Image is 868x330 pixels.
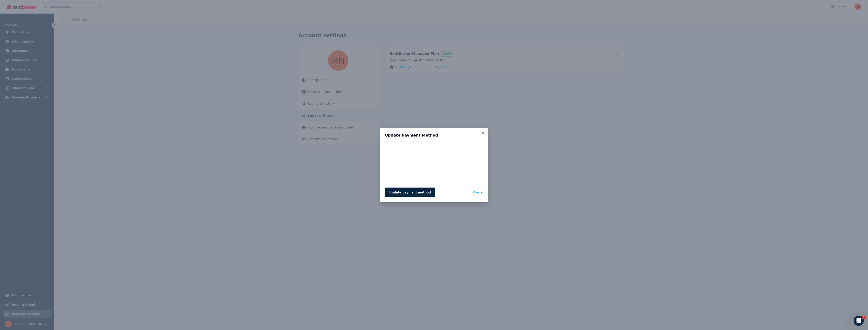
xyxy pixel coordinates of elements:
button: Cancel [473,188,483,197]
h3: Update Payment Method [385,133,483,138]
span: 1 [862,316,866,319]
iframe: Intercom live chat [854,316,864,326]
button: Update payment method [385,188,435,197]
iframe: Secure payment input frame [384,140,484,184]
